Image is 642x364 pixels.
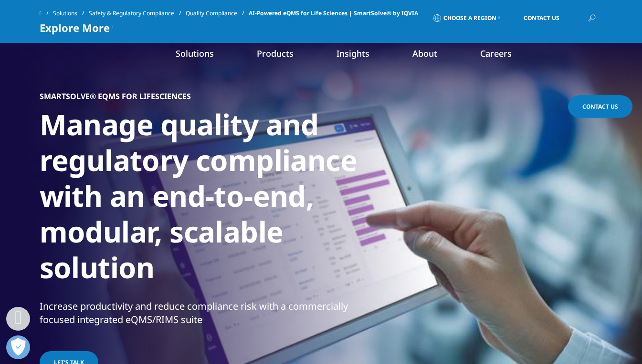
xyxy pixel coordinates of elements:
h5: SMARTSOLVE® EQMS FOR LIFESCIENCES [40,91,191,101]
span: Contact Us [582,102,618,111]
nav: Primary [120,33,603,78]
h1: Manage quality and regulatory compliance with an end-to-end, modular, scalable solution [40,107,374,291]
a: Contact Us [568,95,632,118]
span: Choose a Region [443,14,496,22]
a: Solutions [176,48,214,59]
a: Contact Us [509,7,574,29]
p: Increase productivity and reduce compliance risk with a commercially focused integrated eQMS/RIMS... [40,300,374,332]
a: Careers [480,48,512,59]
span: Contact Us [524,15,559,21]
a: About [412,48,437,59]
button: Open Preferences [6,335,30,359]
a: Insights [337,48,369,59]
a: Products [257,48,294,59]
